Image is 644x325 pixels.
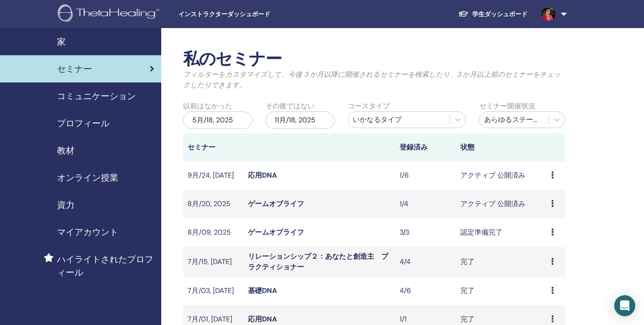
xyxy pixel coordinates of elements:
[248,171,277,180] a: 応用DNA
[57,144,74,157] span: 教材
[183,133,244,161] th: セミナー
[183,69,566,90] p: フィルターをカスタマイズして、今後 3 か月以降に開催されるセミナーを検索したり、3 か月以上前のセミナーをチェックしたりできます。
[395,277,456,305] td: 4/6
[57,89,136,103] span: コミュニケーション
[57,225,118,239] span: マイアカウント
[456,190,547,218] td: アクティブ 公開済み
[484,114,544,125] div: あらゆるステータス
[248,252,388,271] a: リレーションシップ２：あなたと創造主 プラクティショナー
[451,6,534,22] a: 学生ダッシュボード
[57,62,92,75] span: セミナー
[102,53,141,58] div: キーワード流入
[183,218,244,247] td: 8月/09, 2025
[92,52,99,59] img: tab_keywords_by_traffic_grey.svg
[57,198,74,211] span: 資力
[57,253,154,279] span: ハイライトされたプロフィール
[183,49,566,69] h2: 私のセミナー
[348,101,390,111] label: コースタイプ
[14,14,21,21] img: logo_orange.svg
[183,190,244,218] td: 8月/20, 2025
[265,111,335,129] div: 11月/18, 2025
[265,101,315,111] label: その後ではない
[395,190,456,218] td: 1/4
[614,295,635,316] div: Open Intercom Messenger
[248,286,277,295] a: 基礎DNA
[14,23,21,31] img: website_grey.svg
[30,52,37,59] img: tab_domain_overview_orange.svg
[458,10,469,18] img: graduation-cap-white.svg
[39,53,73,58] div: ドメイン概要
[183,161,244,190] td: 9月/24, [DATE]
[25,14,43,21] div: v 4.0.25
[248,314,277,324] a: 応用DNA
[395,133,456,161] th: 登録済み
[183,247,244,277] td: 7月/15, [DATE]
[456,161,547,190] td: アクティブ 公開済み
[57,117,110,130] span: プロフィール
[23,23,101,31] div: ドメイン: [DOMAIN_NAME]
[58,4,163,24] img: logo.png
[456,218,547,247] td: 認定準備完了
[248,228,304,237] a: ゲームオブライフ
[479,101,535,111] label: セミナー開催状況
[183,111,252,129] div: 5月/18, 2025
[353,114,446,125] div: いかなるタイプ
[395,161,456,190] td: 1/6
[248,199,304,208] a: ゲームオブライフ
[395,218,456,247] td: 3/3
[456,277,547,305] td: 完了
[183,277,244,305] td: 7月/03, [DATE]
[456,133,547,161] th: 状態
[178,10,310,19] span: インストラクターダッシュボード
[57,35,66,48] span: 家
[183,101,232,111] label: 以前はなかった
[57,171,118,184] span: オンライン授業
[395,247,456,277] td: 4/4
[456,247,547,277] td: 完了
[541,7,556,21] img: default.jpg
